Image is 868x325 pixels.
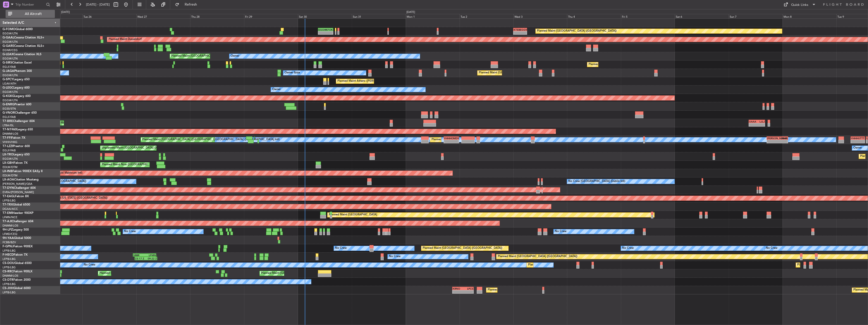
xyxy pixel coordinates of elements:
a: CS-DTRFalcon 2000 [3,278,31,281]
div: 23:17 Z [135,257,146,260]
div: - [520,31,527,34]
div: Tue 2 [460,14,513,18]
div: KRNO [453,287,463,290]
a: T7-N1960Legacy 650 [3,128,33,131]
div: - [453,290,463,293]
div: Planned Maint [GEOGRAPHIC_DATA] ([GEOGRAPHIC_DATA]) [479,69,558,77]
span: G-SIRS [3,61,12,64]
a: LTBA/ISL [3,124,14,127]
div: Planned Maint [GEOGRAPHIC_DATA] ([GEOGRAPHIC_DATA] Intl) [142,136,227,144]
div: - [858,140,865,143]
div: Owner [272,86,281,93]
a: EGNR/CEG [3,48,18,52]
a: G-ENRGPraetor 600 [3,103,31,106]
button: All Aircraft [6,10,55,18]
a: EGLF/FAB [3,65,16,69]
div: Sun 31 [352,14,406,18]
span: T7-AJI [3,220,12,223]
span: F-HECD [3,253,14,256]
a: G-GARECessna Citation XLS+ [3,45,44,48]
div: Planned Maint [GEOGRAPHIC_DATA] [329,211,377,219]
span: Refresh [180,3,202,6]
span: T7-LZZI [3,145,13,148]
a: EGGW/LTN [3,90,18,94]
span: T7-EMI [3,212,12,215]
a: G-LEAXCessna Citation XLS [3,53,41,56]
div: OMDW [451,137,459,140]
div: Sat 30 [298,14,352,18]
div: [PERSON_NAME] [767,137,777,140]
a: LX-AOACitation Mustang [3,178,39,181]
a: EGGW/LTN [3,57,18,60]
div: Thu 28 [190,14,244,18]
span: T7-TRX [3,203,13,206]
a: T7-BREChallenger 604 [3,120,35,123]
div: No Crew [622,245,634,252]
div: Planned Maint [GEOGRAPHIC_DATA] ([GEOGRAPHIC_DATA]) [261,270,341,277]
div: Owner Ibiza [285,69,300,77]
div: UAAA [749,120,757,123]
div: EGGW [520,28,527,31]
a: F-GPNJFalcon 900EX [3,245,33,248]
span: T7-EAGL [3,195,15,198]
span: G-GAAL [3,36,14,39]
a: LFPB/LBG [3,282,16,286]
div: Owner [853,144,862,152]
div: Planned Maint [GEOGRAPHIC_DATA] ([GEOGRAPHIC_DATA]) [171,52,251,60]
a: LGAV/ATH [3,82,16,86]
a: EGLF/FAB [3,115,16,119]
div: - [325,31,333,34]
a: EGGW/LTN [3,40,18,44]
a: EGGW/LTN [3,73,18,77]
a: G-KGKGLegacy 600 [3,95,31,98]
span: G-KGKG [3,95,14,98]
div: LJLJ [757,120,764,123]
a: T7-EMIHawker 900XP [3,212,33,215]
div: No Crew [335,245,347,252]
a: EDLW/DTM [3,165,17,169]
a: EGSS/STN [3,107,16,111]
div: - [463,290,473,293]
a: DNMM/LOS [3,274,18,278]
div: LPCS [463,287,473,290]
span: G-VNOR [3,111,15,114]
div: - [749,123,757,126]
div: Planned Maint Athens ([PERSON_NAME] Intl) [337,77,396,85]
div: Wed 27 [136,14,190,18]
a: T7-DYNChallenger 604 [3,187,36,190]
span: G-SPCY [3,78,13,81]
div: Fri 5 [621,14,675,18]
div: - [767,140,777,143]
div: No Crew [766,245,777,252]
a: LFPB/LBG [3,249,16,253]
a: DNMM/LOS [3,132,18,136]
div: Planned Maint Nice ([GEOGRAPHIC_DATA]) [102,161,158,169]
a: EGGW/LTN [3,32,18,35]
div: Tue 26 [82,14,136,18]
span: LX-AOA [3,178,14,181]
a: EDLW/DTM [3,174,17,177]
span: LX-TRO [3,153,13,156]
div: No Crew [555,228,567,235]
a: T7-EAGLFalcon 8X [3,195,29,198]
a: LFPB/LBG [3,199,16,202]
div: KTEB [514,28,520,31]
span: G-LEAX [3,53,13,56]
div: UTTT [858,137,865,140]
a: DNMM/LOS [3,224,18,228]
a: T7-LZZIPraetor 600 [3,145,30,148]
div: Planned Maint [GEOGRAPHIC_DATA] ([GEOGRAPHIC_DATA]) [99,270,179,277]
div: [DATE] [61,10,70,14]
div: No Crew [GEOGRAPHIC_DATA] (Dublin Intl) [568,178,625,185]
div: Wed 3 [513,14,567,18]
div: No Crew [84,261,95,269]
div: Planned Maint [GEOGRAPHIC_DATA] ([GEOGRAPHIC_DATA]) [589,61,668,68]
span: LX-INB [3,170,12,173]
a: VHHH/HKG [3,140,17,144]
span: G-ENRG [3,103,14,106]
a: EGGW/LTN [3,98,18,102]
div: 09:22 Z [146,257,157,260]
a: LX-INBFalcon 900EX EASy II [3,170,42,173]
span: T7-N1960 [3,128,17,131]
div: Planned Maint [GEOGRAPHIC_DATA] ([GEOGRAPHIC_DATA]) [488,286,567,294]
